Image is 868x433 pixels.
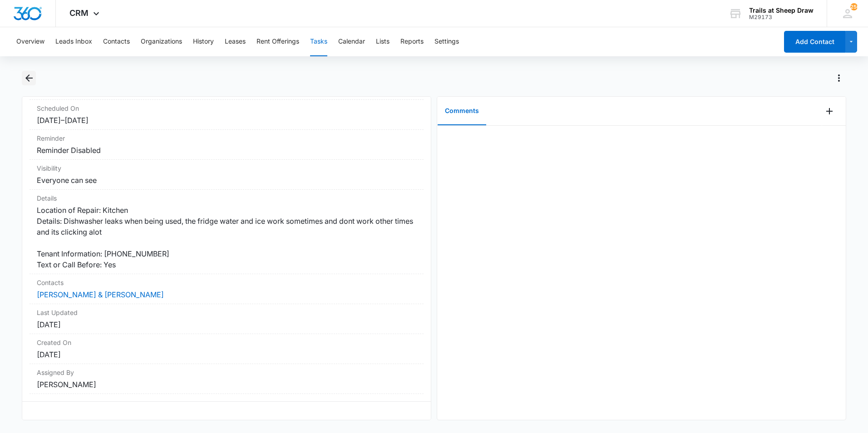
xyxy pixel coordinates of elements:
button: Leases [225,27,246,56]
div: Last Updated[DATE] [30,304,424,334]
dt: Last Updated [37,308,416,317]
dd: Reminder Disabled [37,145,416,156]
button: Overview [16,27,44,56]
div: ReminderReminder Disabled [30,130,424,160]
dd: [DATE] – [DATE] [37,115,416,126]
div: Contacts[PERSON_NAME] & [PERSON_NAME] [30,274,424,304]
dd: [PERSON_NAME] [37,379,416,390]
dt: Contacts [37,278,416,287]
div: Created On[DATE] [30,334,424,364]
button: Settings [434,27,459,56]
button: Lists [376,27,390,56]
div: Assigned By[PERSON_NAME] [30,364,424,394]
div: notifications count [850,3,858,10]
button: History [193,27,214,56]
div: account id [749,14,814,20]
span: 256 [850,3,858,10]
dt: Reminder [37,133,416,143]
dd: Everyone can see [37,175,416,186]
button: Organizations [141,27,182,56]
button: Calendar [338,27,365,56]
dt: Visibility [37,163,416,173]
button: Actions [832,71,846,85]
button: Add Contact [784,31,845,53]
dt: Assigned By [37,368,416,377]
dd: [DATE] [37,349,416,360]
dd: Location of Repair: Kitchen Details: Dishwasher leaks when being used, the fridge water and ice w... [37,205,416,270]
span: CRM [69,8,89,18]
button: Back [22,71,36,85]
div: DetailsLocation of Repair: Kitchen Details: Dishwasher leaks when being used, the fridge water an... [30,190,424,274]
a: [PERSON_NAME] & [PERSON_NAME] [37,290,164,299]
dt: Details [37,193,416,203]
div: account name [749,7,814,14]
dt: Created On [37,338,416,347]
div: Scheduled On[DATE]–[DATE] [30,100,424,130]
button: Comments [438,97,486,125]
button: Leads Inbox [55,27,92,56]
button: Reports [400,27,424,56]
dd: [DATE] [37,319,416,330]
div: VisibilityEveryone can see [30,160,424,190]
dt: Scheduled On [37,103,416,113]
button: Contacts [103,27,130,56]
button: Rent Offerings [256,27,299,56]
button: Tasks [310,27,327,56]
button: Add Comment [822,104,837,118]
